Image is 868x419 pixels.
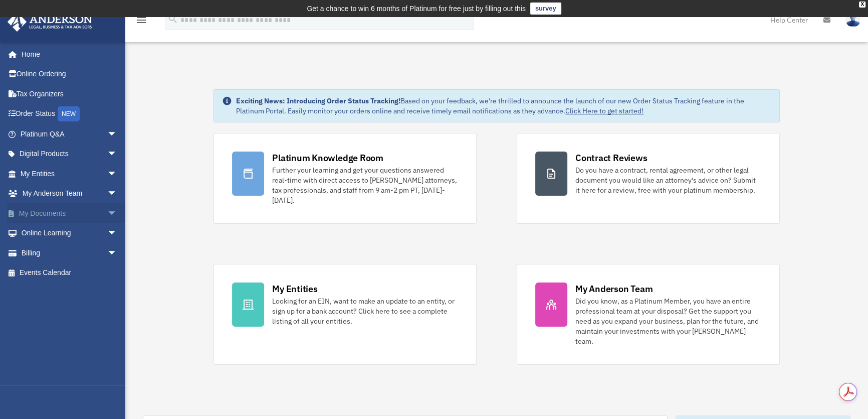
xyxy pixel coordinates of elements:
[845,13,860,27] img: User Pic
[307,3,526,15] div: Get a chance to win 6 months of Platinum for free just by filling out this
[135,14,147,26] i: menu
[575,152,647,164] div: Contract Reviews
[7,184,132,204] a: My Anderson Teamarrow_drop_down
[7,263,132,283] a: Events Calendar
[7,203,132,223] a: My Documentsarrow_drop_down
[107,203,127,224] span: arrow_drop_down
[565,106,643,115] a: Click Here to get started!
[859,2,865,8] div: close
[107,223,127,244] span: arrow_drop_down
[575,283,653,295] div: My Anderson Team
[236,96,771,116] div: Based on your feedback, we're thrilled to announce the launch of our new Order Status Tracking fe...
[7,124,132,144] a: Platinum Q&Aarrow_drop_down
[7,223,132,243] a: Online Learningarrow_drop_down
[7,44,127,64] a: Home
[236,96,400,105] strong: Exciting News: Introducing Order Status Tracking!
[575,296,761,346] div: Did you know, as a Platinum Member, you have an entire professional team at your disposal? Get th...
[107,184,127,204] span: arrow_drop_down
[135,18,147,26] a: menu
[7,64,132,84] a: Online Ordering
[107,144,127,165] span: arrow_drop_down
[58,106,80,121] div: NEW
[7,164,132,184] a: My Entitiesarrow_drop_down
[107,164,127,184] span: arrow_drop_down
[213,264,477,365] a: My Entities Looking for an EIN, want to make an update to an entity, or sign up for a bank accoun...
[5,12,95,32] img: Anderson Advisors Platinum Portal
[7,104,132,124] a: Order StatusNEW
[7,144,132,164] a: Digital Productsarrow_drop_down
[272,296,458,326] div: Looking for an EIN, want to make an update to an entity, or sign up for a bank account? Click her...
[107,243,127,263] span: arrow_drop_down
[517,133,780,224] a: Contract Reviews Do you have a contract, rental agreement, or other legal document you would like...
[575,165,761,195] div: Do you have a contract, rental agreement, or other legal document you would like an attorney's ad...
[530,3,561,15] a: survey
[213,133,477,224] a: Platinum Knowledge Room Further your learning and get your questions answered real-time with dire...
[167,14,178,25] i: search
[272,283,317,295] div: My Entities
[7,243,132,263] a: Billingarrow_drop_down
[272,152,383,164] div: Platinum Knowledge Room
[517,264,780,365] a: My Anderson Team Did you know, as a Platinum Member, you have an entire professional team at your...
[107,124,127,145] span: arrow_drop_down
[7,84,132,104] a: Tax Organizers
[272,165,458,205] div: Further your learning and get your questions answered real-time with direct access to [PERSON_NAM...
